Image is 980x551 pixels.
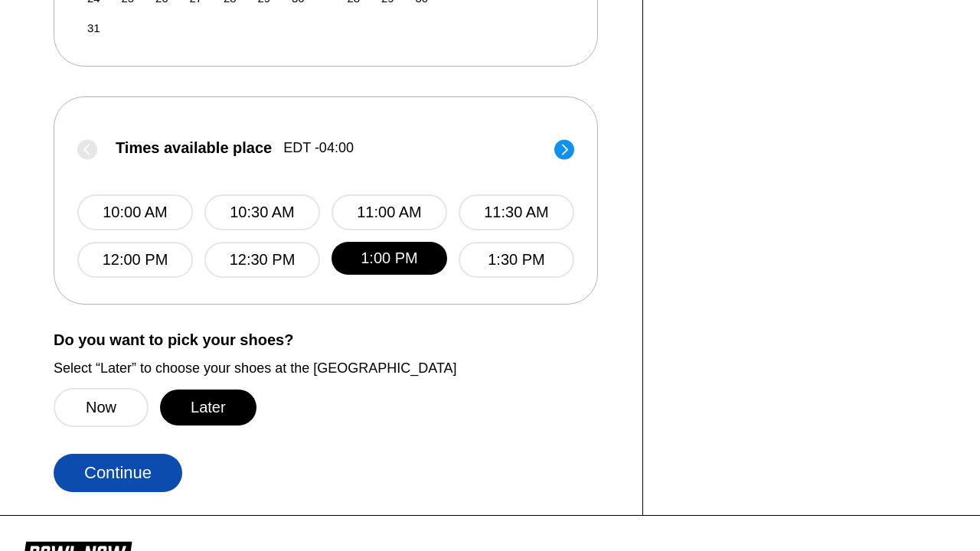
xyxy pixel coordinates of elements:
button: Now [54,388,149,427]
button: 10:30 AM [204,194,320,230]
button: 11:30 AM [459,194,574,230]
button: 12:30 PM [204,242,320,278]
button: Continue [54,454,182,492]
button: 1:30 PM [459,242,574,278]
label: Select “Later” to choose your shoes at the [GEOGRAPHIC_DATA] [54,360,619,377]
span: Times available place [116,139,272,156]
label: Do you want to pick your shoes? [54,331,619,348]
button: 11:00 AM [332,194,447,230]
button: Later [160,390,256,425]
button: 1:00 PM [332,242,447,275]
button: 10:00 AM [77,194,193,230]
div: Choose Sunday, August 31st, 2025 [83,18,104,38]
span: EDT -04:00 [283,139,354,156]
button: 12:00 PM [77,242,193,278]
